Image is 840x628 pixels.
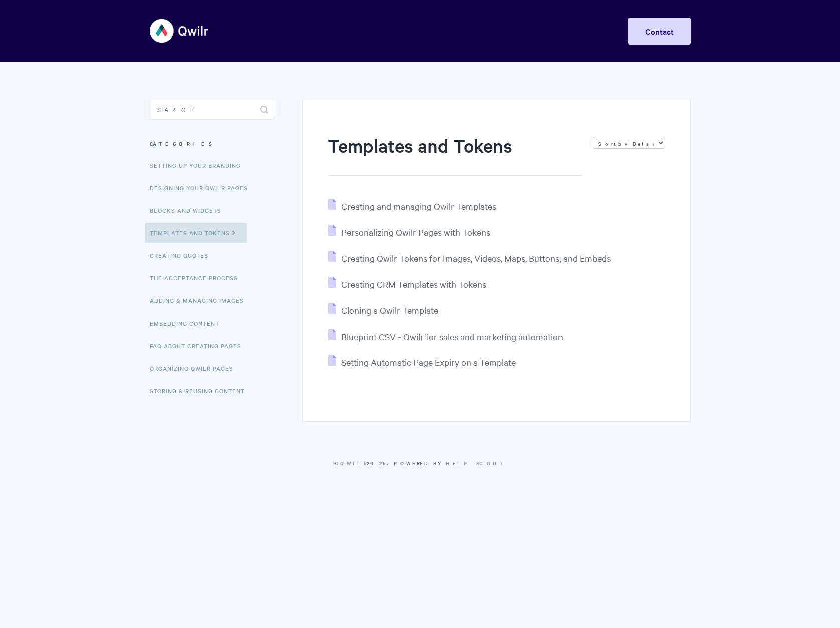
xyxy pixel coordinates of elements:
[328,356,516,368] a: Setting Automatic Page Expiry on a Template
[341,252,611,264] span: Creating Qwilr Tokens for Images, Videos, Maps, Buttons, and Embeds
[150,313,227,333] a: Embedding Content
[341,200,496,212] span: Creating and managing Qwilr Templates
[340,459,367,467] a: Qwilr
[328,133,582,176] h1: Templates and Tokens
[150,178,255,198] a: Designing Your Qwilr Pages
[150,135,274,153] h3: Categories
[150,268,245,288] a: The Acceptance Process
[328,200,496,212] a: Creating and managing Qwilr Templates
[328,331,563,342] a: Blueprint CSV - Qwilr for sales and marketing automation
[341,356,516,368] span: Setting Automatic Page Expiry on a Template
[145,223,247,243] a: Templates and Tokens
[446,459,506,467] a: Help Scout
[150,459,691,468] p: © 2025.
[150,381,252,401] a: Storing & Reusing Content
[341,226,490,238] span: Personalizing Qwilr Pages with Tokens
[150,200,229,220] a: Blocks and Widgets
[150,358,241,378] a: Organizing Qwilr Pages
[628,18,691,45] a: Contact
[341,278,486,290] span: Creating CRM Templates with Tokens
[328,226,490,238] a: Personalizing Qwilr Pages with Tokens
[150,12,209,50] img: Qwilr Help Center
[150,100,274,120] input: Search
[328,278,486,290] a: Creating CRM Templates with Tokens
[150,336,249,356] a: FAQ About Creating Pages
[150,290,251,310] a: Adding & Managing Images
[593,137,665,149] select: Page reloads on selection
[341,331,563,342] span: Blueprint CSV - Qwilr for sales and marketing automation
[394,459,506,467] span: Powered by
[150,245,216,265] a: Creating Quotes
[328,304,438,316] a: Cloning a Qwilr Template
[150,155,248,175] a: Setting up your Branding
[341,304,438,316] span: Cloning a Qwilr Template
[328,252,611,264] a: Creating Qwilr Tokens for Images, Videos, Maps, Buttons, and Embeds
